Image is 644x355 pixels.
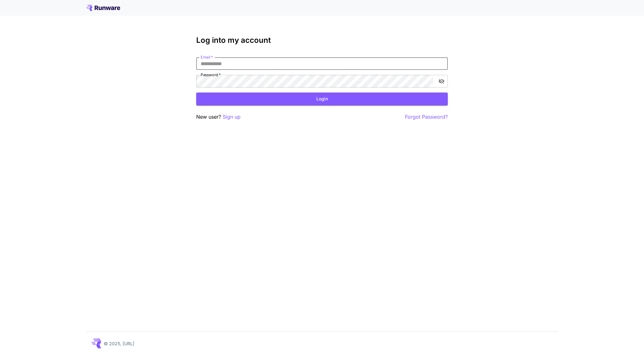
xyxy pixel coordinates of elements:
[196,93,448,105] button: Login
[104,340,134,347] p: © 2025, [URL]
[405,113,448,121] button: Forgot Password?
[201,72,221,77] label: Password
[223,113,241,121] button: Sign up
[196,36,448,45] h3: Log into my account
[196,113,241,121] p: New user?
[201,54,213,60] label: Email
[436,76,447,87] button: toggle password visibility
